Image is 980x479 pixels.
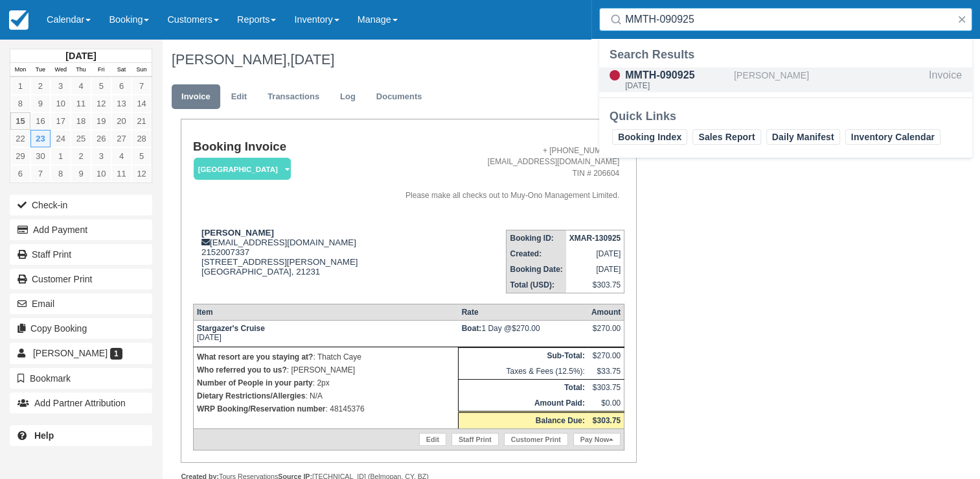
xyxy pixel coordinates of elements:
a: 2 [30,77,51,95]
a: Booking Index [612,129,687,145]
a: 14 [131,95,152,112]
a: Staff Print [451,433,499,446]
td: $33.75 [588,363,624,380]
th: Sat [111,63,131,77]
a: 9 [71,165,91,182]
a: 7 [30,165,51,182]
th: Booking ID: [507,230,566,246]
h1: Booking Invoice [193,140,376,154]
span: [PERSON_NAME] [33,348,108,358]
a: 1 [10,77,30,95]
strong: Number of People in your party [197,378,313,387]
a: 21 [131,112,152,130]
td: [DATE] [193,320,458,347]
a: 2 [71,147,91,165]
a: 5 [131,147,152,165]
a: MMTH-090925[DATE][PERSON_NAME]Invoice [599,68,972,92]
th: Amount Paid: [459,395,588,412]
div: Invoice [929,68,962,92]
div: MMTH-090925 [625,68,729,83]
a: 8 [51,165,71,182]
strong: [PERSON_NAME] [201,228,274,238]
a: 7 [131,77,152,95]
a: [PERSON_NAME] 1 [10,343,152,363]
a: 19 [91,112,111,130]
button: Add Partner Attribution [10,393,152,413]
a: 24 [51,130,71,147]
b: Help [34,430,54,441]
td: $303.75 [588,379,624,395]
a: 16 [30,112,51,130]
span: $270.00 [512,324,540,333]
a: 25 [71,130,91,147]
a: 10 [91,165,111,182]
strong: What resort are you staying at? [197,352,313,362]
p: : Thatch Caye [197,350,455,363]
a: 11 [71,95,91,112]
th: Sun [131,63,152,77]
strong: [DATE] [65,51,96,61]
a: Inventory Calendar [845,129,940,145]
strong: XMAR-130925 [569,234,621,243]
div: $270.00 [591,324,621,343]
th: Amount [588,304,624,320]
button: Add Payment [10,219,152,240]
th: Booking Date: [507,262,566,277]
a: 22 [10,130,30,147]
a: 3 [91,147,111,165]
strong: $303.75 [593,416,621,425]
div: [PERSON_NAME] [734,68,924,92]
div: [DATE] [625,82,729,90]
a: 13 [111,95,131,112]
a: Invoice [172,84,220,110]
a: Staff Print [10,244,152,265]
td: $270.00 [588,347,624,363]
a: 29 [10,147,30,165]
a: Edit [419,433,446,446]
p: : [PERSON_NAME] [197,363,455,376]
address: + [PHONE_NUMBER] [EMAIL_ADDRESS][DOMAIN_NAME] TIN # 206604 Please make all checks out to Muy-Ono ... [381,145,619,201]
a: 12 [131,165,152,182]
a: 27 [111,130,131,147]
a: 10 [51,95,71,112]
a: Sales Report [692,129,760,145]
div: [EMAIL_ADDRESS][DOMAIN_NAME] 2152007337 [STREET_ADDRESS][PERSON_NAME] [GEOGRAPHIC_DATA], 21231 [193,228,376,293]
a: Help [10,425,152,446]
a: Daily Manifest [766,129,840,145]
a: 6 [10,165,30,182]
a: 20 [111,112,131,130]
td: $0.00 [588,395,624,412]
div: Search Results [610,47,962,62]
strong: Who referred you to us? [197,365,287,375]
strong: Dietary Restrictions/Allergies [197,391,305,400]
a: [GEOGRAPHIC_DATA] [193,157,286,181]
th: Item [193,304,458,320]
span: 1 [110,348,122,360]
div: Quick Links [610,108,962,124]
button: Bookmark [10,368,152,389]
a: 12 [91,95,111,112]
th: Rate [459,304,588,320]
p: : N/A [197,389,455,402]
th: Mon [10,63,30,77]
th: Thu [71,63,91,77]
a: 5 [91,77,111,95]
a: Customer Print [10,269,152,289]
a: Documents [367,84,432,110]
p: : 48145376 [197,402,455,415]
th: Total (USD): [507,277,566,293]
th: Balance Due: [459,411,588,428]
button: Check-in [10,195,152,215]
a: 17 [51,112,71,130]
a: 9 [30,95,51,112]
a: Edit [222,84,256,110]
a: 23 [30,130,51,147]
a: 11 [111,165,131,182]
a: 15 [10,112,30,130]
a: 6 [111,77,131,95]
td: 1 Day @ [459,320,588,347]
th: Wed [51,63,71,77]
strong: Boat [462,324,482,333]
td: [DATE] [566,246,624,262]
td: [DATE] [566,262,624,277]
